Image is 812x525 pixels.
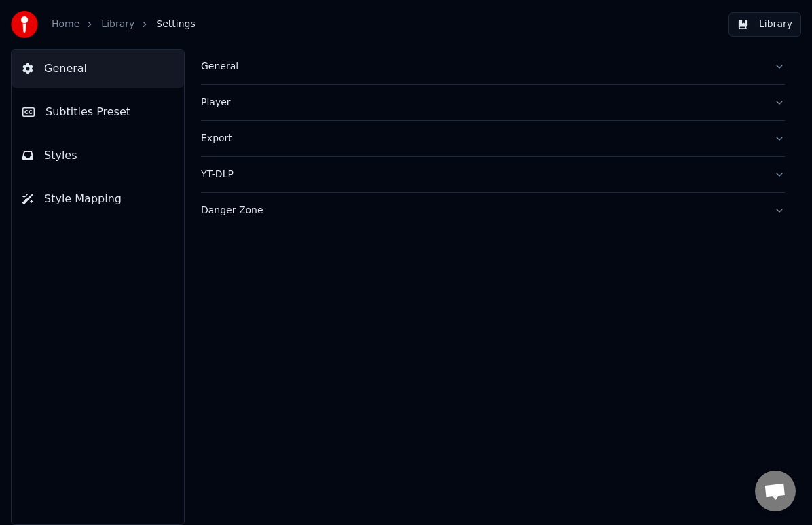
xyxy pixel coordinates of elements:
[156,18,195,31] span: Settings
[201,49,785,84] button: General
[201,60,763,73] div: General
[201,96,763,109] div: Player
[44,191,122,207] span: Style Mapping
[45,104,130,120] span: Subtitles Preset
[12,137,184,175] button: Styles
[755,471,796,511] div: Open chat
[728,12,801,37] button: Library
[201,157,785,192] button: YT-DLP
[12,50,184,88] button: General
[201,193,785,228] button: Danger Zone
[201,85,785,120] button: Player
[44,60,87,77] span: General
[201,168,763,181] div: YT-DLP
[52,18,196,31] nav: breadcrumb
[11,11,38,38] img: youka
[44,147,77,164] span: Styles
[12,93,184,131] button: Subtitles Preset
[201,132,763,145] div: Export
[52,18,79,31] a: Home
[201,121,785,156] button: Export
[201,204,763,217] div: Danger Zone
[101,18,134,31] a: Library
[12,180,184,218] button: Style Mapping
